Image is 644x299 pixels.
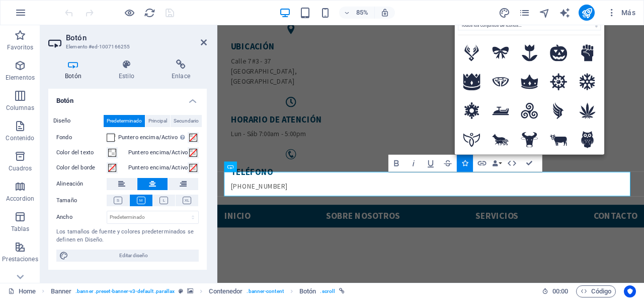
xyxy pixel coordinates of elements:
i: Publicar [581,7,593,19]
label: Color del borde [56,162,107,174]
button: Hand Power (IcoFont) [574,39,601,67]
p: Favoritos [7,43,33,51]
button: publish [579,5,595,21]
span: Código [581,285,611,297]
button: Snowmobile (IcoFont) [487,97,514,125]
button: text_generator [558,7,571,19]
button: Snow Alt (IcoFont) [574,68,601,95]
button: Editar diseño [56,250,199,262]
label: Puntero encima/Activo [118,132,188,144]
span: Haz clic para seleccionar y doble clic para editar [51,285,72,297]
button: Queen Crown (IcoFont) [516,68,543,95]
i: Navegador [539,7,550,19]
nav: breadcrumb [51,285,345,297]
p: Cuadros [9,164,32,172]
button: Woman Bird (IcoFont) [458,126,486,153]
button: Swirl (IcoFont) [516,97,543,125]
label: Ancho [56,214,107,220]
button: Weed (IcoFont) [574,97,601,125]
button: Tattoo Wing (IcoFont) [545,97,572,125]
p: Tablas [11,225,30,233]
button: Código [576,285,616,297]
i: Páginas (Ctrl+Alt+S) [519,7,530,19]
span: Más [607,8,635,18]
button: navigator [538,7,550,19]
span: Haz clic para seleccionar y doble clic para editar [299,285,316,297]
h6: Tiempo de la sesión [542,285,569,297]
i: Volver a cargar página [144,7,155,19]
label: Color del texto [56,147,107,159]
button: HTML [504,154,520,171]
button: Secundario [171,115,202,127]
label: Alineación [56,178,107,190]
span: 00 00 [552,285,568,297]
label: Puntero encima/Activo [128,147,188,159]
label: Fondo [56,132,107,144]
i: Este elemento está vinculado [339,288,345,294]
button: Underline (Ctrl+U) [423,154,439,171]
i: Este elemento contiene un fondo [187,288,193,294]
span: : [559,287,561,295]
button: Haz clic para salir del modo de previsualización y seguir editando [123,7,135,19]
button: Confirm (Ctrl+⏎) [521,154,537,171]
button: Animal Owl (IcoFont) [574,126,601,153]
p: Columnas [6,104,35,112]
i: Al redimensionar, ajustar el nivel de zoom automáticamente para ajustarse al dispositivo elegido. [380,8,389,17]
div: Los tamaños de fuente y colores predeterminados se definen en Diseño. [56,228,199,245]
button: Ship Wheel (IcoFont) [545,68,572,95]
span: . scroll [320,285,335,297]
button: Italic (Ctrl+I) [406,154,422,171]
p: Elementos [6,74,35,82]
h2: Botón [66,33,207,42]
i: AI Writer [559,7,571,19]
button: Animal Cow Head (IcoFont) [516,126,543,153]
span: . banner .preset-banner-v3-default .parallax [75,285,175,297]
button: Animal Cat With Dog (IcoFont) [487,126,514,153]
button: Más [603,5,639,21]
label: Diseño [53,115,104,127]
button: Bold (Ctrl+B) [388,154,405,171]
button: Predeterminado [104,115,145,127]
button: design [498,7,510,19]
a: Haz clic para cancelar la selección y doble clic para abrir páginas [8,285,36,297]
i: Este elemento es un preajuste personalizable [179,288,183,294]
label: Tamaño [56,195,107,207]
button: Principal [145,115,170,127]
span: Editar diseño [71,250,196,262]
button: Owl Look (IcoFont) [487,68,514,95]
button: 85% [339,7,375,19]
p: Prestaciones [2,255,38,263]
button: Strikethrough [440,154,456,171]
h4: Estilo [102,59,155,81]
h4: Botón [48,89,207,107]
button: Bow (IcoFont) [487,39,514,67]
label: Puntero encima/Activo [128,162,188,174]
button: Animal Cow (IcoFont) [545,126,572,153]
button: Bird Wings (IcoFont) [458,39,486,67]
span: Predeterminado [107,115,142,127]
button: Snow Flake (IcoFont) [458,97,486,125]
button: reload [143,7,155,19]
button: Usercentrics [624,285,636,297]
span: Haz clic para seleccionar y doble clic para editar [209,285,243,297]
button: King Crown (IcoFont) [458,68,486,95]
button: Icons [457,154,473,171]
h4: Enlace [155,59,207,81]
i: Diseño (Ctrl+Alt+Y) [499,7,510,19]
h3: Elemento #ed-1007166255 [66,42,187,51]
span: Principal [148,115,167,127]
button: Link [474,154,490,171]
span: Secundario [174,115,199,127]
h4: Botón [48,59,102,81]
p: Accordion [6,195,34,203]
p: Contenido [6,134,34,142]
button: pages [518,7,530,19]
h6: 85% [354,7,370,19]
button: Flora Flower (IcoFont) [516,39,543,67]
button: Halloween Pumpkin (IcoFont) [545,39,572,67]
span: . banner-content [247,285,283,297]
button: Data Bindings [491,154,503,171]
